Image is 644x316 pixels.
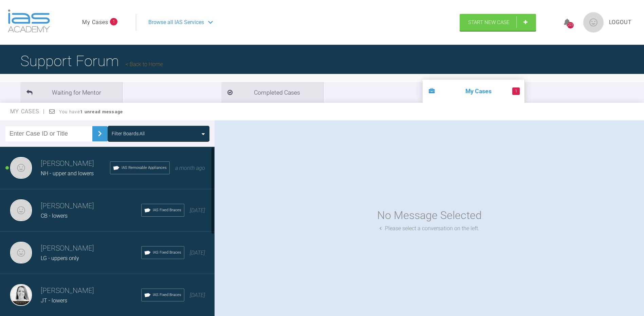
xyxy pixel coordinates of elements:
span: Browse all IAS Services [148,18,204,27]
a: Start New Case [460,14,536,31]
h3: [PERSON_NAME] [41,285,141,297]
h1: Support Forum [20,49,163,73]
span: NH - upper and lowers [41,170,94,177]
li: My Cases [423,80,525,103]
div: Filter Boards: All [112,130,145,137]
img: Peter Steele [10,242,32,263]
span: IAS Removable Appliances [122,165,167,171]
span: You have [59,109,123,114]
img: Emma Dougherty [10,284,32,306]
img: logo-light.3e3ef733.png [8,9,50,33]
span: CB - lowers [41,213,68,219]
li: Waiting for Mentor [20,82,122,103]
h3: [PERSON_NAME] [41,200,141,212]
strong: 1 unread message [80,109,123,114]
div: 223 [567,22,574,28]
span: Start New Case [468,19,510,25]
span: JT - lowers [41,297,67,304]
span: [DATE] [190,207,205,214]
span: [DATE] [190,292,205,298]
a: Back to Home [126,61,163,67]
li: Completed Cases [221,82,323,103]
img: Peter Steele [10,157,32,179]
div: No Message Selected [377,207,482,224]
h3: [PERSON_NAME] [41,158,110,170]
span: 1 [110,18,117,25]
img: chevronRight.28bd32b0.svg [94,128,105,139]
span: [DATE] [190,250,205,256]
span: 1 [512,87,520,95]
span: My Cases [10,108,45,115]
span: IAS Fixed Braces [153,292,181,298]
a: My Cases [82,18,108,27]
span: a month ago [175,165,205,171]
div: Please select a conversation on the left. [380,224,479,233]
h3: [PERSON_NAME] [41,243,141,254]
input: Enter Case ID or Title [5,126,92,141]
img: profile.png [583,12,604,33]
span: IAS Fixed Braces [153,250,181,256]
span: IAS Fixed Braces [153,207,181,213]
a: Logout [609,18,632,27]
img: Peter Steele [10,199,32,221]
span: LG - uppers only [41,255,79,261]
